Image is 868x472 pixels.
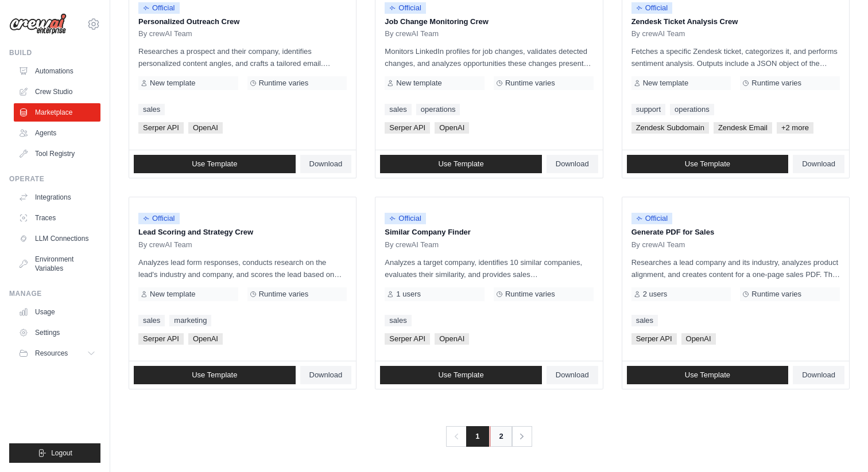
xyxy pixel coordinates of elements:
[9,13,67,35] img: Logo
[309,370,343,380] span: Download
[714,122,772,134] span: Zendesk Email
[670,104,714,115] a: operations
[631,29,685,38] span: By crewAI Team
[385,227,593,238] p: Similar Company Finder
[169,315,211,326] a: marketing
[793,155,844,173] a: Download
[9,174,100,184] div: Operate
[138,213,180,224] span: Official
[685,159,730,169] span: Use Template
[631,256,840,280] p: Researches a lead company and its industry, analyzes product alignment, and creates content for a...
[138,122,184,134] span: Serper API
[51,448,72,458] span: Logout
[9,289,100,298] div: Manage
[138,256,347,280] p: Analyzes lead form responses, conducts research on the lead's industry and company, and scores th...
[627,155,789,173] a: Use Template
[643,290,668,299] span: 2 users
[631,104,665,115] a: support
[793,366,844,384] a: Download
[14,323,100,342] a: Settings
[138,104,165,115] a: sales
[14,145,100,163] a: Tool Registry
[134,366,296,384] a: Use Template
[14,103,100,122] a: Marketplace
[802,370,835,380] span: Download
[643,79,688,88] span: New template
[14,303,100,321] a: Usage
[14,344,100,362] button: Resources
[751,79,801,88] span: Runtime varies
[396,290,421,299] span: 1 users
[385,213,426,224] span: Official
[385,104,411,115] a: sales
[631,227,840,238] p: Generate PDF for Sales
[547,366,598,384] a: Download
[138,16,347,28] p: Personalized Outreach Crew
[385,29,439,38] span: By crewAI Team
[685,370,730,380] span: Use Template
[192,370,237,380] span: Use Template
[14,188,100,206] a: Integrations
[435,333,469,345] span: OpenAI
[396,79,441,88] span: New template
[14,62,100,80] a: Automations
[188,122,223,134] span: OpenAI
[466,426,489,447] span: 1
[385,240,439,249] span: By crewAI Team
[188,333,223,345] span: OpenAI
[259,79,309,88] span: Runtime varies
[631,16,840,28] p: Zendesk Ticket Analysis Crew
[14,229,100,248] a: LLM Connections
[385,2,426,14] span: Official
[385,256,593,280] p: Analyzes a target company, identifies 10 similar companies, evaluates their similarity, and provi...
[385,315,411,326] a: sales
[556,159,589,169] span: Download
[547,155,598,173] a: Download
[777,122,813,134] span: +2 more
[505,79,555,88] span: Runtime varies
[435,122,469,134] span: OpenAI
[14,209,100,227] a: Traces
[681,333,716,345] span: OpenAI
[134,155,296,173] a: Use Template
[150,79,195,88] span: New template
[438,159,483,169] span: Use Template
[631,213,673,224] span: Official
[380,155,542,173] a: Use Template
[438,370,483,380] span: Use Template
[138,29,192,38] span: By crewAI Team
[138,45,347,69] p: Researches a prospect and their company, identifies personalized content angles, and crafts a tai...
[631,240,685,249] span: By crewAI Team
[259,290,309,299] span: Runtime varies
[416,104,460,115] a: operations
[385,16,593,28] p: Job Change Monitoring Crew
[35,349,68,358] span: Resources
[309,159,343,169] span: Download
[192,159,237,169] span: Use Template
[300,366,352,384] a: Download
[505,290,555,299] span: Runtime varies
[631,333,677,345] span: Serper API
[380,366,542,384] a: Use Template
[138,2,180,14] span: Official
[490,426,513,447] a: 2
[631,2,673,14] span: Official
[14,83,100,101] a: Crew Studio
[385,122,430,134] span: Serper API
[138,240,192,249] span: By crewAI Team
[631,45,840,69] p: Fetches a specific Zendesk ticket, categorizes it, and performs sentiment analysis. Outputs inclu...
[751,290,801,299] span: Runtime varies
[9,443,100,463] button: Logout
[631,122,709,134] span: Zendesk Subdomain
[138,227,347,238] p: Lead Scoring and Strategy Crew
[138,315,165,326] a: sales
[14,250,100,278] a: Environment Variables
[300,155,352,173] a: Download
[14,124,100,142] a: Agents
[802,159,835,169] span: Download
[556,370,589,380] span: Download
[446,426,532,447] nav: Pagination
[385,333,430,345] span: Serper API
[150,290,195,299] span: New template
[631,315,658,326] a: sales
